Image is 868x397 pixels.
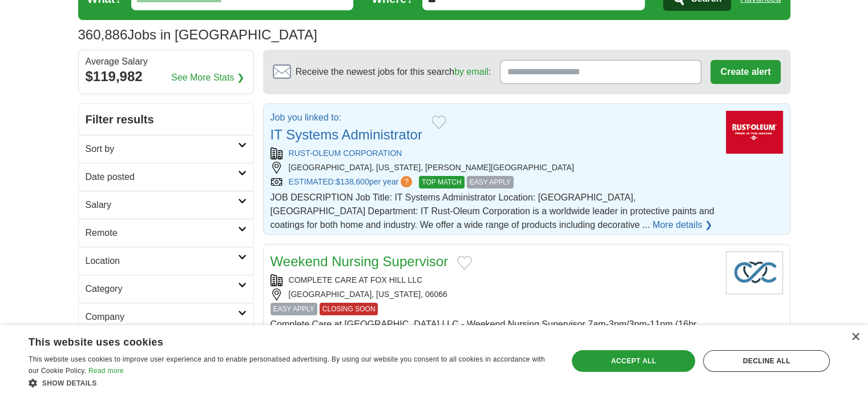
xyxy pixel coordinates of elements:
[271,111,422,125] p: Job you linked to:
[171,71,244,85] a: See More Stats ❯
[271,127,422,142] a: IT Systems Administrator
[457,256,472,270] button: Add to favorite jobs
[79,191,253,219] a: Salary
[467,176,514,189] span: EASY APPLY
[336,177,369,186] span: $138,600
[79,275,253,303] a: Category
[78,25,128,45] span: 360,886
[851,333,859,342] div: Close
[419,176,464,189] span: TOP MATCH
[29,332,523,349] div: This website uses cookies
[454,67,488,77] a: by email
[271,254,449,269] a: Weekend Nursing Supervisor
[79,163,253,191] a: Date posted
[79,219,253,247] a: Remote
[726,111,783,154] img: RustOleum logo
[86,66,247,87] div: $119,982
[86,282,238,296] h2: Category
[289,149,402,158] a: RUST-OLEUM CORPORATION
[86,57,247,66] div: Average Salary
[271,288,717,300] div: [GEOGRAPHIC_DATA], [US_STATE], 06066
[271,319,703,356] span: Complete Care at [GEOGRAPHIC_DATA] LLC - Weekend Nursing Supervisor 7am-3pm/3pm-11pm (16hr shifts...
[86,142,238,156] h2: Sort by
[86,226,238,240] h2: Remote
[42,379,97,387] span: Show details
[431,115,446,129] button: Add to favorite jobs
[726,251,783,294] img: Company logo
[320,303,378,315] span: CLOSING SOON
[86,310,238,324] h2: Company
[78,27,317,42] h1: Jobs in [GEOGRAPHIC_DATA]
[271,193,714,230] span: JOB DESCRIPTION Job Title: IT Systems Administrator Location: [GEOGRAPHIC_DATA], [GEOGRAPHIC_DATA...
[86,198,238,212] h2: Salary
[88,367,124,375] a: Read more, opens a new window
[79,303,253,331] a: Company
[271,303,317,315] span: EASY APPLY
[271,162,717,174] div: [GEOGRAPHIC_DATA], [US_STATE], [PERSON_NAME][GEOGRAPHIC_DATA]
[79,247,253,275] a: Location
[401,176,412,187] span: ?
[86,170,238,184] h2: Date posted
[652,218,712,232] a: More details ❯
[29,355,545,375] span: This website uses cookies to improve user experience and to enable personalised advertising. By u...
[289,176,415,189] a: ESTIMATED:$138,600per year?
[271,274,717,286] div: COMPLETE CARE AT FOX HILL LLC
[79,135,253,163] a: Sort by
[703,350,830,372] div: Decline all
[29,377,552,388] div: Show details
[296,65,491,79] span: Receive the newest jobs for this search :
[710,60,780,84] button: Create alert
[79,104,253,135] h2: Filter results
[572,350,695,372] div: Accept all
[86,254,238,268] h2: Location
